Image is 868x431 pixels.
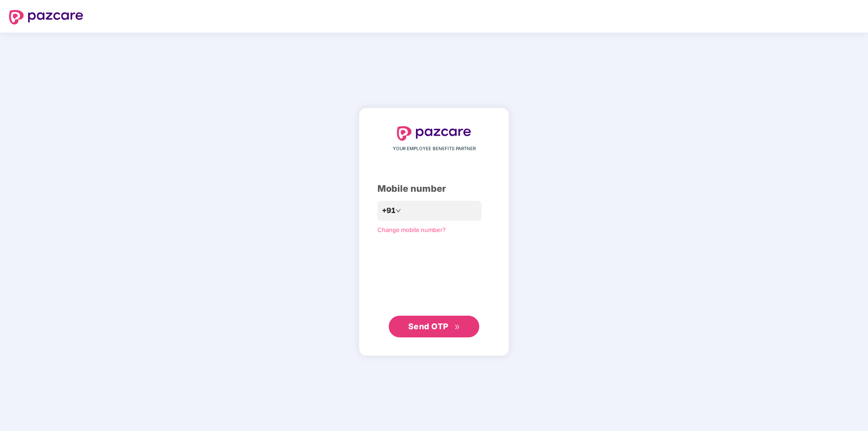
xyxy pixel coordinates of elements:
[408,322,448,331] span: Send OTP
[377,182,491,196] div: Mobile number
[396,208,401,213] span: down
[397,126,471,141] img: logo
[393,145,476,152] span: YOUR EMPLOYEE BENEFITS PARTNER
[389,316,479,337] button: Send OTPdouble-right
[454,324,460,330] span: double-right
[9,10,83,24] img: logo
[382,205,396,216] span: +91
[377,226,446,233] a: Change mobile number?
